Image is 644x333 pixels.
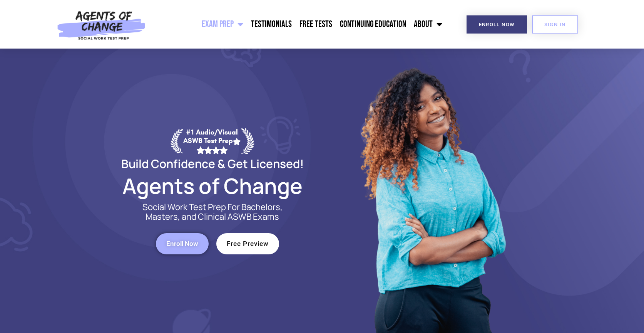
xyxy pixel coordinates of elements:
h2: Build Confidence & Get Licensed! [103,158,322,169]
a: Enroll Now [156,233,209,254]
span: Enroll Now [479,22,515,27]
p: Social Work Test Prep For Bachelors, Masters, and Clinical ASWB Exams [134,202,291,222]
a: Exam Prep [198,15,247,34]
span: Free Preview [227,240,269,247]
a: Enroll Now [467,15,527,34]
a: Free Tests [296,15,336,34]
a: Testimonials [247,15,296,34]
a: SIGN IN [532,15,578,34]
a: About [410,15,446,34]
div: #1 Audio/Visual ASWB Test Prep [183,128,241,154]
nav: Menu [150,15,446,34]
a: Continuing Education [336,15,410,34]
span: SIGN IN [544,22,566,27]
span: Enroll Now [166,240,198,247]
a: Free Preview [216,233,279,254]
h2: Agents of Change [103,177,322,195]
